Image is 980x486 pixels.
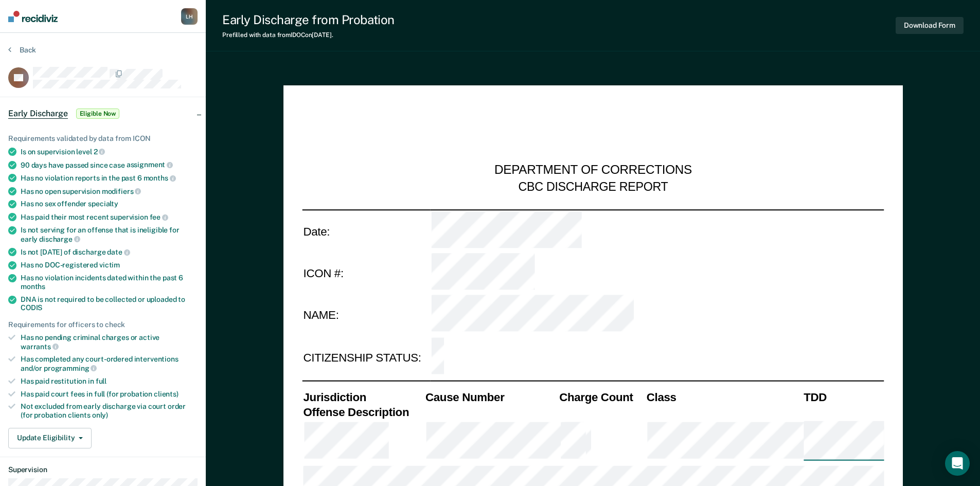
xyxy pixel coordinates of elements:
[302,294,430,336] td: NAME:
[302,405,424,420] th: Offense Description
[803,390,884,405] th: TDD
[21,212,198,222] div: Has paid their most recent supervision
[494,163,692,179] div: DEPARTMENT OF CORRECTIONS
[21,282,45,291] span: months
[21,390,198,399] div: Has paid court fees in full (for probation
[21,343,59,351] span: warrants
[21,333,198,351] div: Has no pending criminal charges or active
[21,355,198,372] div: Has completed any court-ordered interventions and/or
[181,8,198,25] button: LH
[94,148,105,156] span: 2
[8,428,92,448] button: Update Eligibility
[222,12,395,27] div: Early Discharge from Probation
[21,160,198,170] div: 90 days have passed since case
[222,31,395,39] div: Prefilled with data from IDOC on [DATE] .
[21,274,198,291] div: Has no violation incidents dated within the past 6
[44,364,97,372] span: programming
[8,11,58,22] img: Recidiviz
[21,187,198,196] div: Has no open supervision
[21,147,198,156] div: Is on supervision level
[39,235,80,243] span: discharge
[558,390,646,405] th: Charge Count
[8,320,198,329] div: Requirements for officers to check
[107,248,130,256] span: date
[102,187,141,195] span: modifiers
[21,303,42,312] span: CODIS
[21,295,198,313] div: DNA is not required to be collected or uploaded to
[302,209,430,252] td: Date:
[8,134,198,143] div: Requirements validated by data from ICON
[144,174,176,182] span: months
[518,179,668,194] div: CBC DISCHARGE REPORT
[21,247,198,257] div: Is not [DATE] of discharge
[21,226,198,243] div: Is not serving for an offense that is ineligible for early
[76,109,120,119] span: Eligible Now
[945,451,970,476] div: Open Intercom Messenger
[88,200,118,208] span: specialty
[92,411,108,419] span: only)
[302,336,430,379] td: CITIZENSHIP STATUS:
[127,160,173,169] span: assignment
[8,45,36,55] button: Back
[154,390,179,398] span: clients)
[21,200,198,208] div: Has no sex offender
[896,17,964,34] button: Download Form
[302,252,430,294] td: ICON #:
[645,390,802,405] th: Class
[96,377,106,385] span: full
[150,213,168,221] span: fee
[21,261,198,269] div: Has no DOC-registered
[21,377,198,386] div: Has paid restitution in
[99,261,120,269] span: victim
[21,173,198,183] div: Has no violation reports in the past 6
[8,465,198,474] dt: Supervision
[181,8,198,25] div: L H
[302,390,424,405] th: Jurisdiction
[424,390,558,405] th: Cause Number
[21,402,198,420] div: Not excluded from early discharge via court order (for probation clients
[8,109,68,119] span: Early Discharge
